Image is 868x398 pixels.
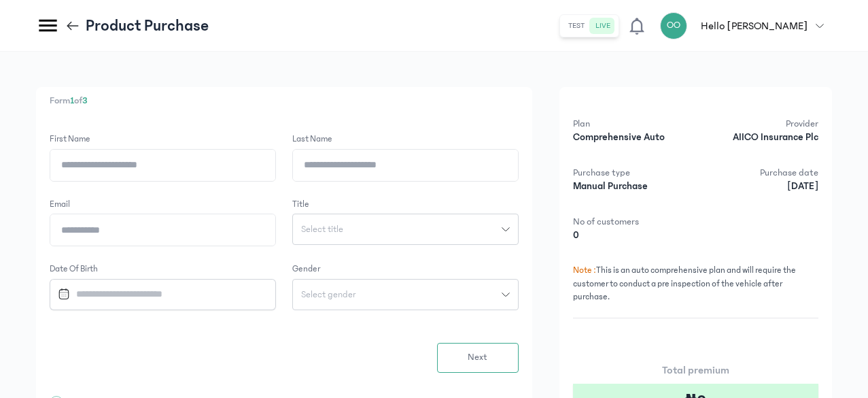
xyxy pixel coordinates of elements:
label: Gender [292,263,320,276]
label: Last Name [292,133,332,146]
p: Manual Purchase [573,180,692,193]
span: 1 [70,95,74,106]
span: Note : [573,265,596,275]
span: Select gender [293,290,364,299]
div: OO [660,12,687,39]
p: Purchase type [573,166,692,180]
span: Select title [293,225,351,234]
button: Select title [292,214,519,245]
button: test [563,18,590,34]
input: Datepicker input [52,280,261,309]
button: Select gender [292,279,519,310]
button: Next [437,343,519,373]
p: Total premium [573,362,818,378]
p: Comprehensive Auto [573,131,692,144]
label: First Name [50,133,90,146]
p: Form of [50,94,519,108]
p: No of customers [573,215,692,229]
p: Provider [699,117,818,131]
label: Title [292,198,309,212]
p: Hello [PERSON_NAME] [701,18,808,34]
label: Date of Birth [50,263,276,276]
button: OOHello [PERSON_NAME] [660,12,832,39]
p: This is an auto comprehensive plan and will require the customer to conduct a pre inspection of t... [573,264,818,318]
span: Next [468,350,487,365]
p: Purchase date [699,166,818,180]
p: Product Purchase [86,15,209,37]
span: 3 [82,95,88,106]
button: live [590,18,616,34]
p: 0 [573,229,692,242]
label: Email [50,198,70,212]
p: [DATE] [699,180,818,193]
p: AIICO Insurance Plc [699,131,818,144]
p: Plan [573,117,692,131]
